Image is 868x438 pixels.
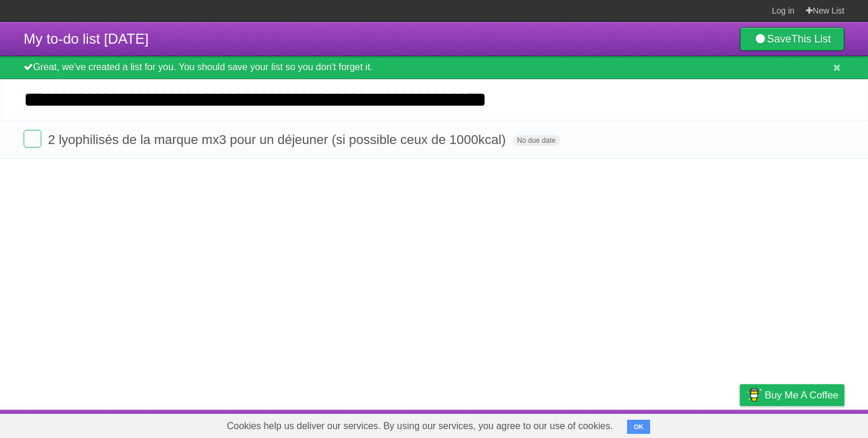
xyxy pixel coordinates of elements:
span: 2 lyophilisés de la marque mx3 pour un déjeuner (si possible ceux de 1000kcal) [48,132,508,147]
span: No due date [513,135,560,146]
a: Privacy [725,413,755,435]
a: Buy me a coffee [740,384,844,406]
span: My to-do list [DATE] [24,31,149,47]
a: Terms [684,413,710,435]
a: Developers [622,413,670,435]
img: Buy me a coffee [746,385,762,405]
a: About [583,413,608,435]
a: Suggest a feature [770,413,844,435]
label: Done [24,130,41,148]
button: OK [627,420,650,434]
span: Buy me a coffee [765,385,838,406]
a: SaveThis List [740,27,844,51]
b: This List [791,33,831,45]
span: Cookies help us deliver our services. By using our services, you agree to our use of cookies. [215,414,625,438]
